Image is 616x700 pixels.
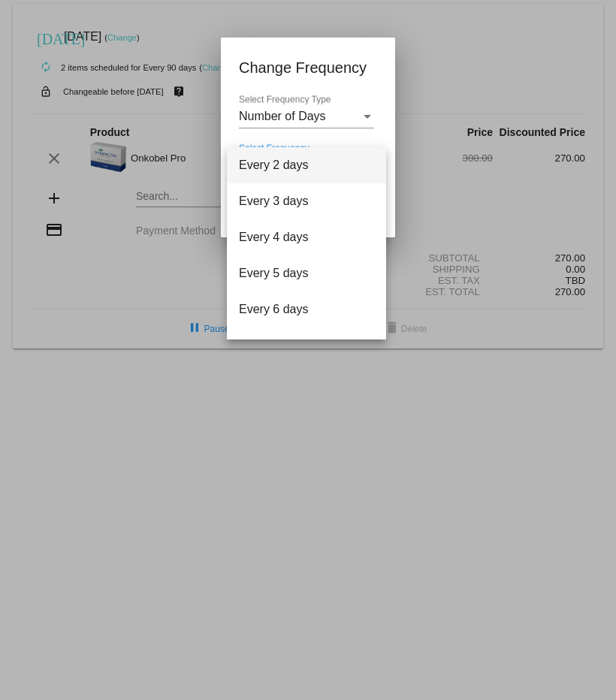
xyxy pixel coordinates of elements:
span: Every 7 days [239,327,374,364]
span: Every 2 days [239,147,374,183]
span: Every 6 days [239,291,374,327]
span: Every 4 days [239,219,374,255]
span: Every 3 days [239,183,374,219]
span: Every 5 days [239,255,374,291]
